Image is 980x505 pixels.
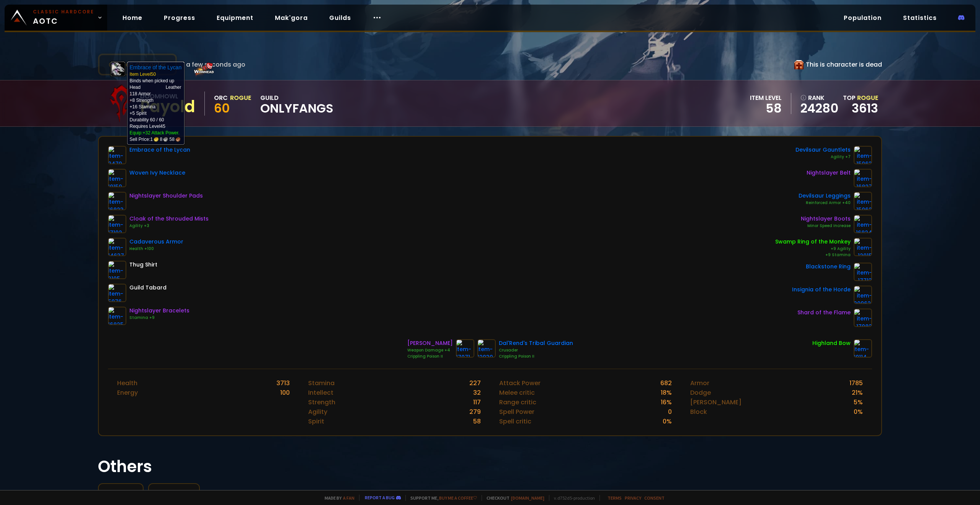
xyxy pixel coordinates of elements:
[214,100,230,117] span: 60
[775,246,851,252] div: +9 Agility
[800,93,838,103] div: rank
[799,200,851,206] div: Reinforced Armor +40
[499,353,573,360] div: Crippling Poison II
[801,215,851,223] div: Nightslayer Boots
[801,223,851,229] div: Minor Speed Increase
[117,388,138,397] div: Energy
[439,495,477,501] a: Buy me a coffee
[469,407,481,417] div: 279
[129,223,209,229] div: Agility +3
[405,495,477,501] span: Support me,
[108,169,126,187] img: item-19159
[129,261,157,269] div: Thug Shirt
[33,8,94,27] span: AOTC
[854,339,872,358] img: item-19114
[456,339,474,358] img: item-17071
[130,111,147,116] span: +5 Spirit
[308,407,327,417] div: Agility
[130,72,156,77] span: Item Level 50
[276,378,290,388] div: 3713
[308,378,335,388] div: Stamina
[130,64,182,123] td: Binds when picked up Durability 60 / 60
[160,136,168,143] span: 8
[838,10,888,26] a: Population
[130,130,180,136] span: Equip:
[849,378,863,388] div: 1785
[320,495,354,501] span: Made by
[98,454,882,479] h1: Others
[33,8,94,15] small: Classic Hardcore
[608,495,622,501] a: Terms
[477,339,496,358] img: item-12939
[129,215,209,223] div: Cloak of the Shrouded Mists
[280,388,290,397] div: 100
[661,397,672,407] div: 16 %
[806,263,851,271] div: Blackstone Ring
[797,309,851,317] div: Shard of the Flame
[482,495,544,501] span: Checkout
[499,378,541,388] div: Attack Power
[660,378,672,388] div: 682
[130,91,151,96] span: 118 Armor
[499,347,573,353] div: Crusader
[794,60,882,69] div: This is character is dead
[130,98,154,103] span: +8 Strength
[812,339,851,347] div: Highland Bow
[186,60,245,69] span: a few seconds ago
[690,378,709,388] div: Armor
[625,495,641,501] a: Privacy
[854,146,872,164] img: item-15063
[644,495,665,501] a: Consent
[854,263,872,281] img: item-17713
[108,261,126,279] img: item-2105
[158,10,201,26] a: Progress
[129,169,185,177] div: Woven Ivy Necklace
[129,284,167,292] div: Guild Tabard
[308,417,324,426] div: Spirit
[407,347,453,353] div: Weapon Damage +4
[549,495,595,501] span: v. d752d5 - production
[663,417,672,426] div: 0 %
[129,315,189,321] div: Stamina +9
[473,417,481,426] div: 58
[854,238,872,256] img: item-12015
[897,10,943,26] a: Statistics
[775,238,851,246] div: Swamp Ring of the Monkey
[473,388,481,397] div: 32
[108,192,126,210] img: item-16823
[117,378,137,388] div: Health
[511,495,544,501] a: [DOMAIN_NAME]
[750,103,782,114] div: 58
[800,103,838,114] a: 24280
[308,388,333,397] div: Intellect
[792,286,851,294] div: Insignia of the Horde
[499,397,536,407] div: Range critic
[130,123,182,143] td: Requires Level 45
[343,495,354,501] a: a fan
[129,246,183,252] div: Health +100
[98,54,177,75] button: Scan character
[308,397,335,407] div: Strength
[407,353,453,360] div: Crippling Poison II
[469,378,481,388] div: 227
[854,309,872,327] img: item-17082
[852,100,878,117] a: 3613
[750,93,782,103] div: item level
[214,93,228,103] div: Orc
[108,307,126,325] img: item-16825
[129,192,203,200] div: Nightslayer Shoulder Pads
[499,407,534,417] div: Spell Power
[129,238,183,246] div: Cadaverous Armor
[129,307,189,315] div: Nightslayer Bracelets
[690,397,742,407] div: [PERSON_NAME]
[130,64,182,70] b: Embrace of the Lycan
[807,169,851,177] div: Nightslayer Belt
[230,93,251,103] div: Rogue
[5,5,107,31] a: Classic HardcoreAOTC
[108,146,126,164] img: item-9479
[661,388,672,397] div: 18 %
[499,417,531,426] div: Spell critic
[499,388,535,397] div: Melee critic
[116,10,149,26] a: Home
[843,93,878,103] div: Top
